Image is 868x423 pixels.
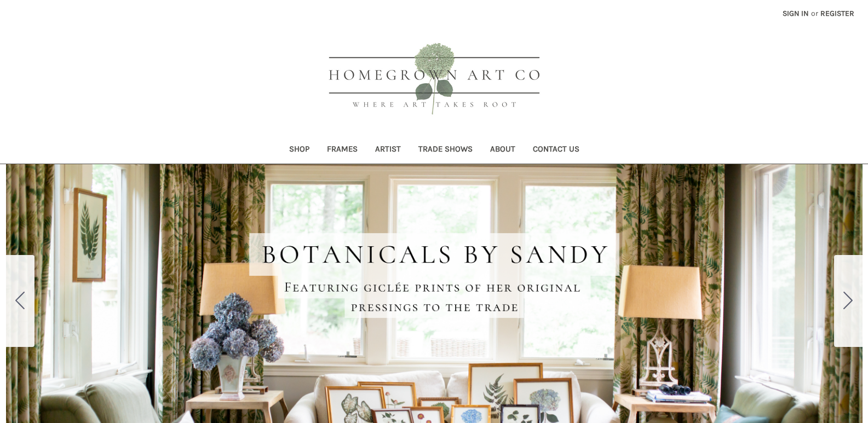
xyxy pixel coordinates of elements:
button: Go to slide 2 [834,255,863,347]
a: Frames [318,137,366,164]
a: Shop [280,137,318,164]
a: Contact Us [524,137,588,164]
span: or [810,8,819,19]
img: HOMEGROWN ART CO [311,31,557,129]
button: Go to slide 5 [6,255,35,347]
a: Artist [366,137,410,164]
a: About [481,137,524,164]
a: Trade Shows [410,137,481,164]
